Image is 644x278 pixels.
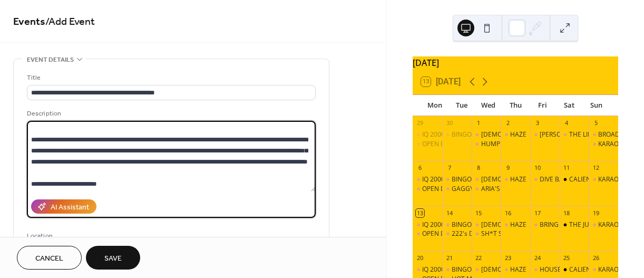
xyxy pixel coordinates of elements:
[589,265,618,274] div: KARAOKE SUNDAYS
[51,202,89,213] div: AI Assistant
[472,229,501,238] div: SH*T SHOW
[530,130,560,139] div: VENUS PRESENTS - BIRTHDAY SEXXX
[501,175,530,184] div: HAZE
[452,175,498,184] div: BINGO FOR LIFE
[592,119,600,127] div: 5
[533,209,541,217] div: 17
[452,265,498,274] div: BINGO FOR LIFE
[481,130,568,139] div: [DEMOGRAPHIC_DATA] PROV
[413,140,442,149] div: OPEN DECKS ON DAVIE
[27,231,314,242] div: Location
[504,164,512,172] div: 9
[530,175,560,184] div: DIVE BAR DIVAS
[502,95,529,116] div: Thu
[563,119,571,127] div: 4
[481,175,568,184] div: [DEMOGRAPHIC_DATA] PROV
[422,229,491,238] div: OPEN DECKS ON DAVIE
[560,265,589,274] div: CALIENTE NIGHTS
[445,119,453,127] div: 30
[560,175,589,184] div: CALIENTE NIGHTS
[416,254,424,262] div: 20
[475,164,483,172] div: 8
[589,130,618,139] div: BROADWAY BABES
[442,265,472,274] div: BINGO FOR LIFE
[442,175,472,184] div: BINGO FOR LIFE
[413,175,442,184] div: IQ 2000
[422,130,445,139] div: IQ 2000
[533,119,541,127] div: 3
[569,175,623,184] div: CALIENTE NIGHTS
[530,265,560,274] div: HOUSE OF LOLA
[501,130,530,139] div: HAZE
[583,95,610,116] div: Sun
[589,140,618,149] div: KARAOKE SUNDAYS
[472,175,501,184] div: QUEER PROV
[510,265,526,274] div: HAZE
[504,254,512,262] div: 23
[413,265,442,274] div: IQ 2000
[31,199,96,214] button: AI Assistant
[472,265,501,274] div: QUEER PROV
[17,246,82,270] button: Cancel
[540,265,588,274] div: HOUSE OF LOLA
[422,265,445,274] div: IQ 2000
[504,209,512,217] div: 16
[35,253,63,264] span: Cancel
[510,175,526,184] div: HAZE
[472,140,501,149] div: HUMP NIGHT
[481,229,518,238] div: SH*T SHOW
[540,221,608,229] div: BRING BACK THE BEAT
[530,221,560,229] div: BRING BACK THE BEAT
[445,254,453,262] div: 21
[592,164,600,172] div: 12
[481,140,521,149] div: HUMP NIGHT
[416,119,424,127] div: 29
[475,95,502,116] div: Wed
[452,221,498,229] div: BINGO FOR LIFE
[416,209,424,217] div: 13
[452,130,498,139] div: BINGO FOR LIFE
[563,164,571,172] div: 11
[475,209,483,217] div: 15
[475,254,483,262] div: 22
[472,130,501,139] div: QUEER PROV
[589,221,618,229] div: KARAOKE SUNDAYS
[422,175,445,184] div: IQ 2000
[413,221,442,229] div: IQ 2000
[472,221,501,229] div: QUEER PROV
[27,54,74,65] span: Event details
[445,209,453,217] div: 14
[540,175,587,184] div: DIVE BAR DIVAS
[452,185,496,194] div: GAGGY BOOTS
[413,56,618,69] div: [DATE]
[422,221,445,229] div: IQ 2000
[556,95,583,116] div: Sat
[510,221,526,229] div: HAZE
[442,185,472,194] div: GAGGY BOOTS
[442,229,472,238] div: 222's Day!!
[560,221,589,229] div: THE JUNCTION PRESENTS
[45,12,95,32] span: / Add Event
[504,119,512,127] div: 2
[533,164,541,172] div: 10
[589,175,618,184] div: KARAOKE SUNDAYS
[422,140,491,149] div: OPEN DECKS ON DAVIE
[533,254,541,262] div: 24
[481,265,568,274] div: [DEMOGRAPHIC_DATA] PROV
[442,221,472,229] div: BINGO FOR LIFE
[592,254,600,262] div: 26
[442,130,472,139] div: BINGO FOR LIFE
[448,95,475,116] div: Tue
[563,209,571,217] div: 18
[563,254,571,262] div: 25
[86,246,140,270] button: Save
[413,229,442,238] div: OPEN DECKS ON DAVIE
[529,95,556,116] div: Fri
[421,95,448,116] div: Mon
[475,119,483,127] div: 1
[592,209,600,217] div: 19
[481,185,526,194] div: ARIA'S ANGELS
[560,130,589,139] div: THE LIFE OF A SHOWGIRL - TAYLOR SWIFT DRAG SHOW & DANCE PARTY
[445,164,453,172] div: 7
